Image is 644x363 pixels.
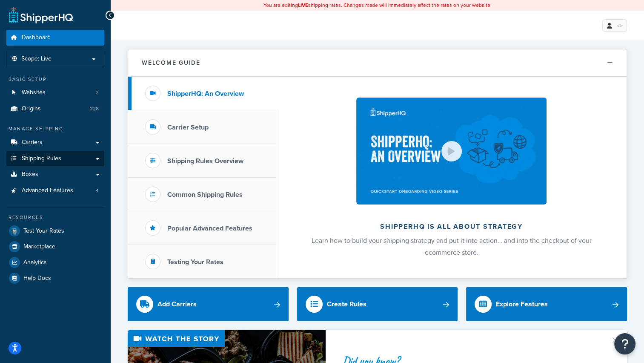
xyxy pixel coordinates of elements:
a: Explore Features [466,287,627,321]
div: Create Rules [327,298,366,310]
h3: Popular Advanced Features [167,225,252,232]
img: ShipperHQ is all about strategy [356,98,546,205]
a: Shipping Rules [6,151,104,167]
span: Carriers [22,139,43,146]
span: Help Docs [23,275,51,282]
a: Create Rules [297,287,458,321]
span: Marketplace [23,243,55,251]
h3: Carrier Setup [167,124,209,131]
div: Resources [6,214,104,221]
div: Explore Features [496,298,548,310]
a: Websites3 [6,85,104,101]
span: Learn how to build your shipping strategy and put it into action… and into the checkout of your e... [312,236,592,257]
button: Welcome Guide [128,49,627,77]
h3: ShipperHQ: An Overview [167,90,244,98]
span: Scope: Live [21,55,52,63]
span: 4 [96,187,99,194]
li: Advanced Features [6,183,104,199]
span: Origins [22,105,41,112]
button: Open Resource Center [614,333,635,354]
b: LIVE [298,1,308,9]
a: Add Carriers [128,287,289,321]
h3: Shipping Rules Overview [167,157,243,165]
span: Shipping Rules [22,155,61,162]
span: Analytics [23,259,47,266]
div: Basic Setup [6,76,104,83]
a: Carriers [6,135,104,150]
span: 228 [90,105,99,112]
span: Test Your Rates [23,228,64,235]
h3: Common Shipping Rules [167,191,243,199]
h3: Testing Your Rates [167,258,223,266]
a: Marketplace [6,239,104,254]
li: Websites [6,85,104,101]
a: Help Docs [6,271,104,286]
div: Add Carriers [157,298,197,310]
a: Origins228 [6,101,104,117]
span: Boxes [22,171,38,178]
span: Websites [22,89,46,96]
span: Advanced Features [22,187,73,194]
h2: Welcome Guide [142,60,200,66]
a: Analytics [6,255,104,270]
a: Advanced Features4 [6,183,104,199]
h2: ShipperHQ is all about strategy [299,223,604,230]
a: Test Your Rates [6,223,104,239]
span: 3 [96,89,99,96]
li: Origins [6,101,104,117]
a: Boxes [6,167,104,182]
div: Manage Shipping [6,125,104,133]
span: Dashboard [22,34,51,41]
a: Dashboard [6,30,104,46]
